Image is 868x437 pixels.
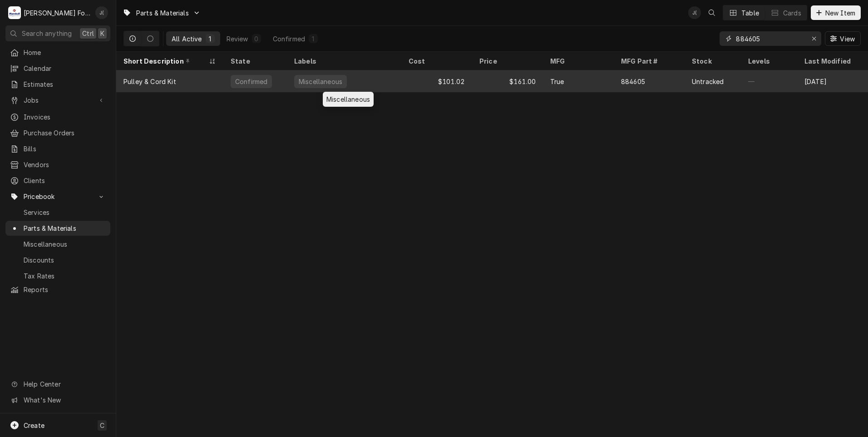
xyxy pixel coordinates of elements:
[95,6,108,19] div: Jeff Debigare (109)'s Avatar
[550,56,605,66] div: MFG
[8,6,21,19] div: Marshall Food Equipment Service's Avatar
[311,34,316,44] div: 1
[5,125,110,140] a: Purchase Orders
[24,160,106,169] span: Vendors
[825,31,861,46] button: View
[24,112,106,122] span: Invoices
[5,377,110,392] a: Go to Help Center
[692,77,724,86] div: Untracked
[741,8,759,18] div: Table
[705,5,719,20] button: Open search
[5,253,110,268] a: Discounts
[804,56,859,66] div: Last Modified
[22,29,72,38] span: Search anything
[123,56,207,66] div: Short Description
[95,6,108,19] div: J(
[797,70,868,92] div: [DATE]
[24,208,106,217] span: Services
[5,189,110,204] a: Go to Pricebook
[5,237,110,252] a: Miscellaneous
[24,176,106,185] span: Clients
[401,70,472,92] div: $101.02
[807,31,821,46] button: Erase input
[8,6,21,19] div: M
[783,8,801,18] div: Cards
[24,8,90,18] div: [PERSON_NAME] Food Equipment Service
[5,173,110,188] a: Clients
[24,255,106,265] span: Discounts
[24,379,105,389] span: Help Center
[838,34,857,44] span: View
[273,34,305,44] div: Confirmed
[550,77,564,86] div: True
[5,77,110,92] a: Estimates
[24,422,44,429] span: Create
[621,77,645,86] div: 884605
[298,77,343,86] div: Miscellaneous
[621,56,676,66] div: MFG Part #
[82,29,94,38] span: Ctrl
[688,6,701,19] div: Jeff Debigare (109)'s Avatar
[5,141,110,156] a: Bills
[24,128,106,138] span: Purchase Orders
[24,223,106,233] span: Parts & Materials
[119,5,204,20] a: Go to Parts & Materials
[231,56,278,66] div: State
[24,285,106,294] span: Reports
[5,45,110,60] a: Home
[5,392,110,407] a: Go to What's New
[5,109,110,124] a: Invoices
[688,6,701,19] div: J(
[136,8,189,18] span: Parts & Materials
[741,70,797,92] div: —
[5,157,110,172] a: Vendors
[254,34,259,44] div: 0
[227,34,248,44] div: Review
[100,29,104,38] span: K
[5,221,110,236] a: Parts & Materials
[479,56,534,66] div: Price
[24,271,106,281] span: Tax Rates
[24,239,106,249] span: Miscellaneous
[24,95,92,105] span: Jobs
[5,268,110,283] a: Tax Rates
[172,34,202,44] div: All Active
[748,56,788,66] div: Levels
[123,77,176,86] div: Pulley & Cord Kit
[811,5,861,20] button: New Item
[24,192,92,201] span: Pricebook
[24,48,106,57] span: Home
[5,205,110,220] a: Services
[5,93,110,108] a: Go to Jobs
[207,34,213,44] div: 1
[323,92,374,107] div: Miscellaneous
[294,56,394,66] div: Labels
[24,395,105,405] span: What's New
[5,61,110,76] a: Calendar
[472,70,543,92] div: $161.00
[234,77,268,86] div: Confirmed
[736,31,804,46] input: Keyword search
[409,56,463,66] div: Cost
[5,282,110,297] a: Reports
[824,8,857,18] span: New Item
[24,144,106,154] span: Bills
[24,64,106,73] span: Calendar
[5,25,110,41] button: Search anythingCtrlK
[100,421,104,430] span: C
[692,56,732,66] div: Stock
[24,79,106,89] span: Estimates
